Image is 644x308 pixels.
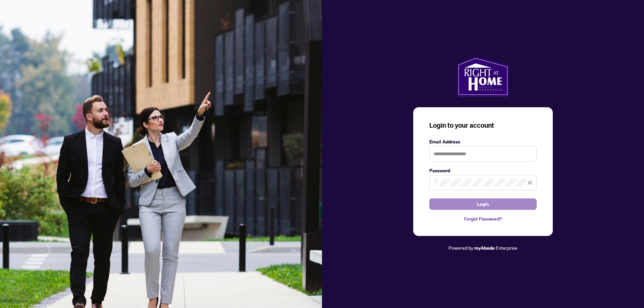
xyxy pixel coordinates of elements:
[528,180,532,185] span: eye-invisible
[496,245,518,251] span: Enterprise
[429,215,537,223] a: Forgot Password?
[429,198,537,210] button: Login
[448,245,473,251] span: Powered by
[457,56,509,97] img: ma-logo
[429,167,537,174] label: Password
[429,121,537,130] h3: Login to your account
[477,199,489,209] span: Login
[474,244,495,252] a: myAbode
[429,138,537,145] label: Email Address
